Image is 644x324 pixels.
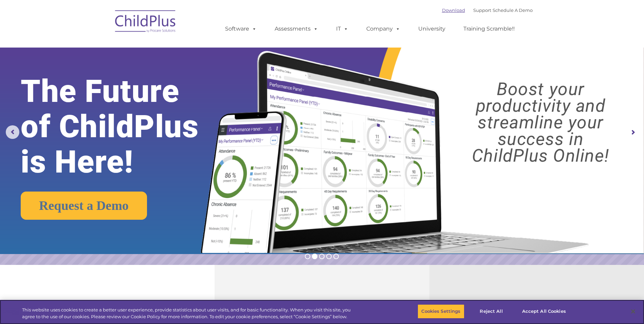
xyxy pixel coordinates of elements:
[442,7,533,13] font: |
[268,22,325,36] a: Assessments
[442,7,465,13] a: Download
[21,192,147,220] a: Request a Demo
[418,304,464,319] button: Cookies Settings
[411,22,452,36] a: University
[457,22,521,36] a: Training Scramble!!
[470,304,513,319] button: Reject All
[22,307,354,320] div: This website uses cookies to create a better user experience, provide statistics about user visit...
[94,45,115,50] span: Last name
[493,7,533,13] a: Schedule A Demo
[329,22,355,36] a: IT
[518,304,570,319] button: Accept All Cookies
[626,304,641,319] button: Close
[360,22,407,36] a: Company
[21,74,226,180] rs-layer: The Future of ChildPlus is Here!
[473,7,491,13] a: Support
[218,22,263,36] a: Software
[112,5,180,39] img: ChildPlus by Procare Solutions
[94,73,123,78] span: Phone number
[445,81,636,164] rs-layer: Boost your productivity and streamline your success in ChildPlus Online!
